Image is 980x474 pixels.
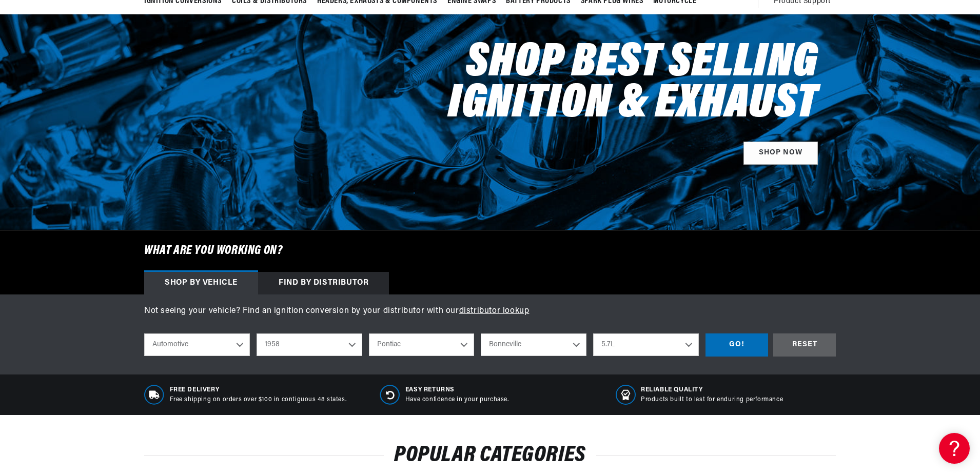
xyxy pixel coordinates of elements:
[379,43,818,125] h2: Shop Best Selling Ignition & Exhaust
[119,230,861,271] h6: What are you working on?
[170,386,347,394] span: Free Delivery
[405,396,509,404] p: Have confidence in your purchase.
[641,396,783,404] p: Products built to last for enduring performance
[144,446,836,465] h2: POPULAR CATEGORIES
[144,305,836,318] p: Not seeing your vehicle? Find an ignition conversion by your distributor with our
[593,333,699,356] select: Engine
[170,396,347,404] p: Free shipping on orders over $100 in contiguous 48 states.
[258,272,389,294] div: Find by Distributor
[144,272,258,294] div: Shop by vehicle
[405,386,509,394] span: Easy Returns
[144,333,250,356] select: Ride Type
[743,142,818,165] a: SHOP NOW
[773,333,836,357] div: RESET
[481,333,586,356] select: Model
[369,333,475,356] select: Make
[459,307,530,315] a: distributor lookup
[705,333,768,357] div: GO!
[257,333,362,356] select: Year
[641,386,783,394] span: RELIABLE QUALITY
